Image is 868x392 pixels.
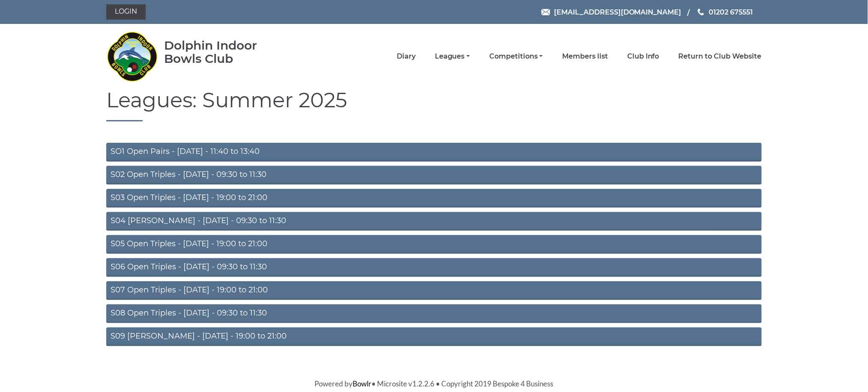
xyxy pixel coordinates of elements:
[106,166,762,185] a: S02 Open Triples - [DATE] - 09:30 to 11:30
[106,89,762,121] h1: Leagues: Summer 2025
[435,52,470,61] a: Leagues
[397,52,416,61] a: Diary
[106,4,146,20] a: Login
[106,258,762,277] a: S06 Open Triples - [DATE] - 09:30 to 11:30
[353,379,372,388] a: Bowlr
[542,9,550,15] img: Email
[106,212,762,231] a: S04 [PERSON_NAME] - [DATE] - 09:30 to 11:30
[697,7,753,18] a: Phone us 01202 675551
[106,304,762,323] a: S08 Open Triples - [DATE] - 09:30 to 11:30
[627,52,659,61] a: Club Info
[106,327,762,346] a: S09 [PERSON_NAME] - [DATE] - 19:00 to 21:00
[554,8,682,16] span: [EMAIL_ADDRESS][DOMAIN_NAME]
[106,189,762,208] a: S03 Open Triples - [DATE] - 19:00 to 21:00
[106,281,762,300] a: S07 Open Triples - [DATE] - 19:00 to 21:00
[562,52,608,61] a: Members list
[315,379,554,388] span: Powered by • Microsite v1.2.2.6 • Copyright 2019 Bespoke 4 Business
[542,7,682,18] a: Email [EMAIL_ADDRESS][DOMAIN_NAME]
[165,39,285,65] div: Dolphin Indoor Bowls Club
[489,52,543,61] a: Competitions
[106,27,158,86] img: Dolphin Indoor Bowls Club
[698,9,704,15] img: Phone us
[106,143,762,162] a: SO1 Open Pairs - [DATE] - 11:40 to 13:40
[709,8,753,16] span: 01202 675551
[679,52,762,61] a: Return to Club Website
[106,235,762,254] a: S05 Open Triples - [DATE] - 19:00 to 21:00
